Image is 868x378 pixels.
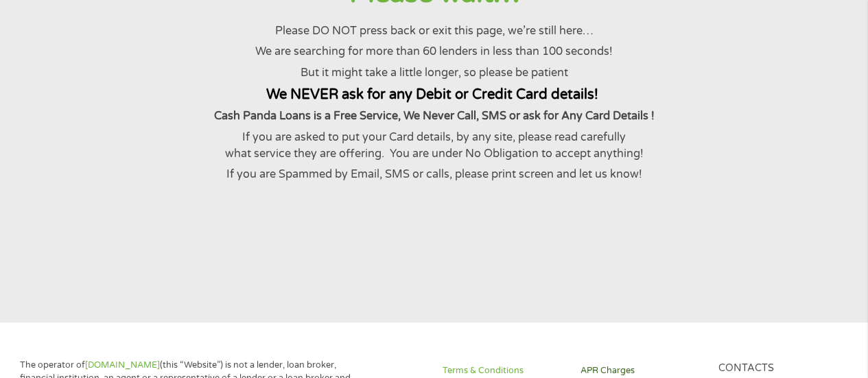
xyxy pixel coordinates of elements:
[16,129,851,163] p: If you are asked to put your Card details, by any site, please read carefully what service they a...
[718,362,840,375] h4: Contacts
[16,166,851,182] p: If you are Spammed by Email, SMS or calls, please print screen and let us know!
[580,364,702,377] a: APR Charges
[16,64,851,81] p: But it might take a little longer, so please be patient
[266,86,598,103] strong: We NEVER ask for any Debit or Credit Card details!
[443,364,564,377] a: Terms & Conditions
[16,23,851,39] p: Please DO NOT press back or exit this page, we’re still here…
[16,43,851,60] p: We are searching for more than 60 lenders in less than 100 seconds!
[214,109,655,123] strong: Cash Panda Loans is a Free Service, We Never Call, SMS or ask for Any Card Details !
[85,359,160,370] a: [DOMAIN_NAME]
